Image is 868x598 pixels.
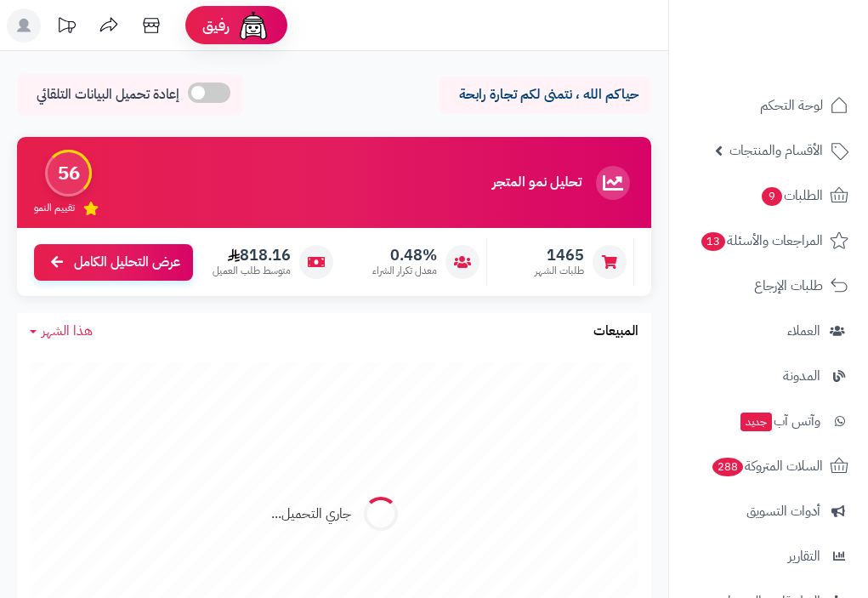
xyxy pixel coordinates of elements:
[679,265,858,306] a: طلبات الإرجاع
[760,184,823,208] span: الطلبات
[739,409,820,433] span: وآتس آب
[679,85,858,126] a: لوحة التحكم
[492,175,582,191] h3: تحليل نمو المتجر
[202,15,230,36] span: رفيق
[679,310,858,351] a: العملاء
[740,413,772,431] span: جديد
[37,85,179,105] span: إعادة تحميل البيانات التلقائي
[213,246,291,265] span: 818.16
[679,356,858,396] a: المدونة
[712,458,743,476] span: 288
[752,46,852,82] img: logo-2.png
[679,491,858,532] a: أدوات التسويق
[271,504,351,524] div: جاري التحميل...
[729,139,823,162] span: الأقسام والمنتجات
[372,246,437,265] span: 0.48%
[535,264,584,278] span: طلبات الشهر
[451,85,638,105] p: حياكم الله ، نتمنى لكم تجارة رابحة
[679,220,858,261] a: المراجعات والأسئلة13
[746,499,820,523] span: أدوات التسويق
[372,264,437,278] span: معدل تكرار الشراء
[679,175,858,216] a: الطلبات9
[787,319,820,343] span: العملاء
[236,9,270,43] img: ai-face.png
[213,264,291,278] span: متوسط طلب العميل
[762,187,782,206] span: 9
[34,244,193,281] a: عرض التحليل الكامل
[783,364,820,388] span: المدونة
[42,321,93,341] span: هذا الشهر
[760,94,823,117] span: لوحة التحكم
[679,536,858,577] a: التقارير
[788,544,820,568] span: التقارير
[45,9,88,47] a: تحديثات المنصة
[679,446,858,487] a: السلات المتروكة288
[34,201,75,215] span: تقييم النمو
[701,232,725,251] span: 13
[679,401,858,441] a: وآتس آبجديد
[593,324,638,339] h3: المبيعات
[535,246,584,265] span: 1465
[74,253,180,272] span: عرض التحليل الكامل
[30,322,93,341] a: هذا الشهر
[754,274,823,298] span: طلبات الإرجاع
[700,229,823,253] span: المراجعات والأسئلة
[711,454,823,478] span: السلات المتروكة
